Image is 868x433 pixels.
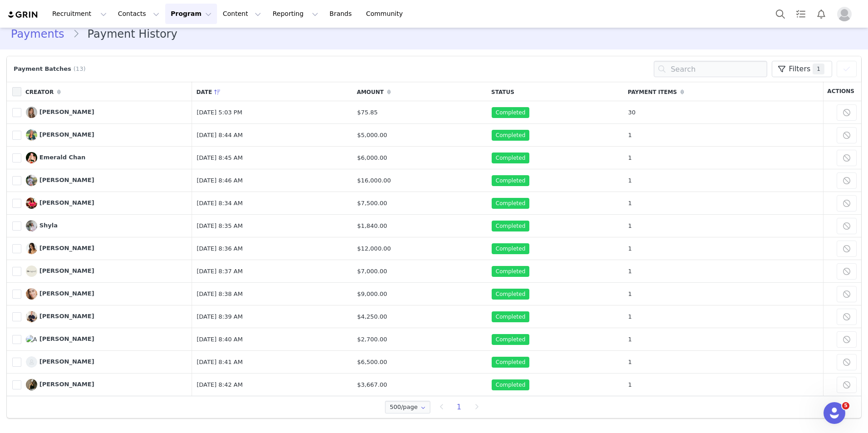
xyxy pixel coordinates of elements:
[39,154,86,161] span: Emerald Chan
[26,356,37,368] img: Alexis Kennedy
[26,107,37,118] img: Ashley Hetherington
[39,222,58,229] span: Shyla
[165,4,217,24] button: Program
[39,177,94,183] span: [PERSON_NAME]
[26,152,86,163] a: Emerald Chan
[357,222,387,229] span: $1,840.00
[385,401,430,413] input: Select
[624,305,824,328] td: 1
[39,245,94,251] span: [PERSON_NAME]
[26,266,94,277] a: [PERSON_NAME]
[360,4,412,24] a: Community
[492,334,529,345] span: Completed
[26,197,94,209] a: [PERSON_NAME]
[26,175,37,186] img: Christine Thornton
[39,199,94,206] span: [PERSON_NAME]
[26,288,94,300] a: [PERSON_NAME]
[26,175,94,186] a: [PERSON_NAME]
[192,237,353,260] td: [DATE] 8:36 AM
[192,147,353,169] td: [DATE] 8:45 AM
[21,82,192,101] th: Creator
[824,402,845,424] iframe: Intercom live chat
[772,61,832,77] button: Filters1
[624,351,824,374] td: 1
[26,335,37,344] img: Amy Kane
[39,290,94,297] span: [PERSON_NAME]
[217,4,267,24] button: Content
[357,200,387,207] span: $7,500.00
[7,10,39,19] a: grin logo
[39,358,94,365] span: [PERSON_NAME]
[39,267,94,274] span: [PERSON_NAME]
[492,198,529,209] span: Completed
[26,220,37,231] img: Shyla
[357,336,387,343] span: $2,700.00
[624,260,824,283] td: 1
[192,305,353,328] td: [DATE] 8:39 AM
[813,64,824,74] span: 1
[492,130,529,141] span: Completed
[26,379,94,390] a: [PERSON_NAME]
[791,4,811,24] a: Tasks
[192,192,353,215] td: [DATE] 8:34 AM
[26,335,94,344] a: [PERSON_NAME]
[357,268,387,275] span: $7,000.00
[492,175,529,186] span: Completed
[267,4,323,24] button: Reporting
[842,402,849,409] span: 5
[26,220,58,231] a: Shyla
[357,381,387,388] span: $3,667.00
[492,289,529,300] span: Completed
[837,7,852,21] img: placeholder-profile.jpg
[492,357,529,368] span: Completed
[74,64,86,74] span: (13)
[26,243,37,254] img: Carolina Salazar
[26,311,94,322] a: [PERSON_NAME]
[192,374,353,396] td: [DATE] 8:42 AM
[654,61,767,77] input: Search
[26,311,37,322] img: Irick Wiggins
[26,129,37,141] img: Erin Antoniak
[192,124,353,147] td: [DATE] 8:44 AM
[192,101,353,124] td: [DATE] 5:03 PM
[487,82,624,101] th: Status
[26,152,37,163] img: Emerald Chan
[192,82,353,101] th: Date
[624,283,824,305] td: 1
[823,82,861,101] th: Actions
[832,7,861,21] button: Profile
[624,374,824,396] td: 1
[11,26,73,42] a: Payments
[357,109,378,116] span: $75.85
[624,101,824,124] td: 30
[11,64,90,74] div: Payment Batches
[26,379,37,390] img: Olivia Ivey Davis
[39,381,94,388] span: [PERSON_NAME]
[26,288,37,300] img: Mayra Arias
[192,283,353,305] td: [DATE] 8:38 AM
[39,313,94,320] span: [PERSON_NAME]
[357,290,387,297] span: $9,000.00
[39,131,94,138] span: [PERSON_NAME]
[26,266,37,277] img: Olivia Hedlund
[624,82,824,101] th: Payment Items
[624,147,824,169] td: 1
[26,197,37,209] img: Abby Durelwanger
[192,351,353,374] td: [DATE] 8:41 AM
[26,243,94,254] a: [PERSON_NAME]
[26,356,94,368] a: [PERSON_NAME]
[492,266,529,277] span: Completed
[492,243,529,254] span: Completed
[492,107,529,118] span: Completed
[624,124,824,147] td: 1
[492,311,529,322] span: Completed
[624,237,824,260] td: 1
[192,169,353,192] td: [DATE] 8:46 AM
[113,4,165,24] button: Contacts
[492,221,529,231] span: Completed
[624,192,824,215] td: 1
[492,379,529,390] span: Completed
[624,215,824,237] td: 1
[624,328,824,351] td: 1
[192,328,353,351] td: [DATE] 8:40 AM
